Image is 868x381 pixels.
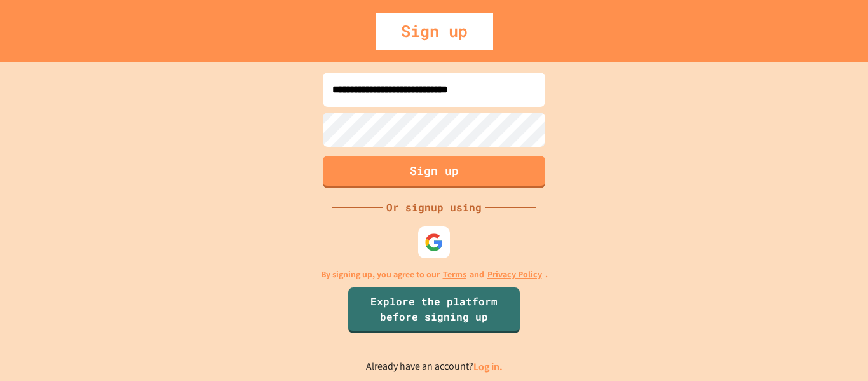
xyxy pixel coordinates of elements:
[323,156,545,188] button: Sign up
[321,268,548,281] p: By signing up, you agree to our and .
[473,360,503,373] a: Log in.
[366,359,503,375] p: Already have an account?
[487,268,542,281] a: Privacy Policy
[348,287,520,333] a: Explore the platform before signing up
[383,200,485,215] div: Or signup using
[376,13,493,50] div: Sign up
[443,268,466,281] a: Terms
[424,233,444,252] img: google-icon.svg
